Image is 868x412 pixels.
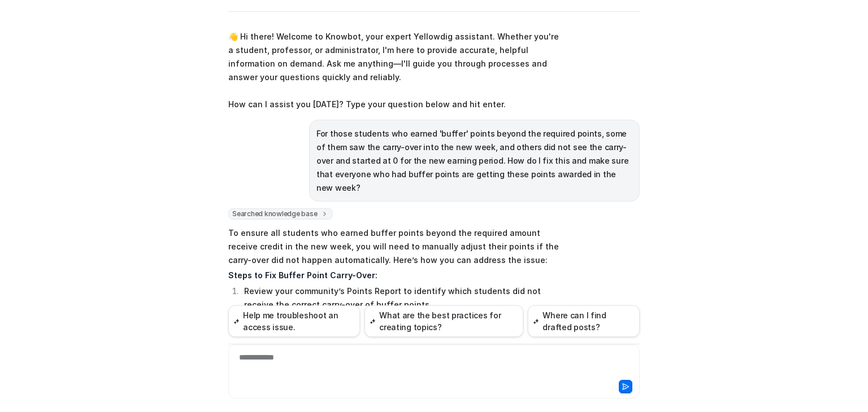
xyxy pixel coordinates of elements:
[364,305,523,337] button: What are the best practices for creating topics?
[228,226,559,267] p: To ensure all students who earned buffer points beyond the required amount receive credit in the ...
[528,305,640,337] button: Where can I find drafted posts?
[228,208,333,220] span: Searched knowledge base
[228,270,377,280] strong: Steps to Fix Buffer Point Carry-Over:
[316,127,632,195] p: For those students who earned 'buffer' points beyond the required points, some of them saw the ca...
[241,284,559,312] li: Review your community’s Points Report to identify which students did not receive the correct carr...
[228,305,360,337] button: Help me troubleshoot an access issue.
[228,30,559,111] p: 👋 Hi there! Welcome to Knowbot, your expert Yellowdig assistant. Whether you're a student, profes...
